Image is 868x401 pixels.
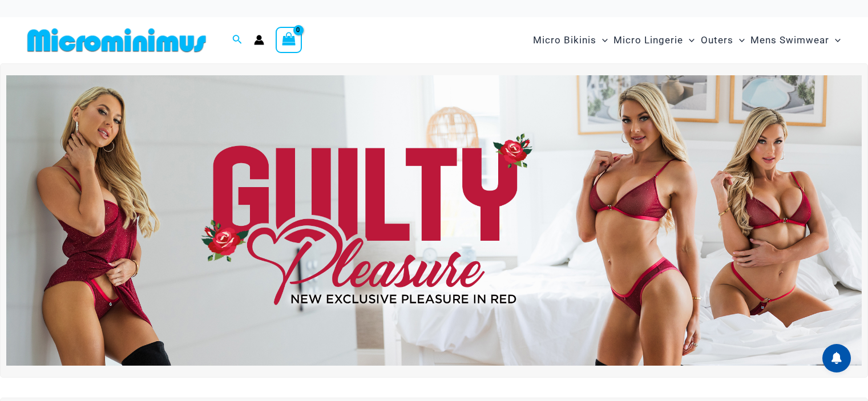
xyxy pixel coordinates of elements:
[829,26,841,55] span: Menu Toggle
[533,26,596,55] span: Micro Bikinis
[6,75,862,366] img: Guilty Pleasures Red Lingerie
[613,26,683,55] span: Micro Lingerie
[232,33,243,47] a: Search icon link
[276,27,302,53] a: View Shopping Cart, empty
[750,26,829,55] span: Mens Swimwear
[701,26,733,55] span: Outers
[254,35,264,45] a: Account icon link
[611,23,697,58] a: Micro LingerieMenu ToggleMenu Toggle
[733,26,745,55] span: Menu Toggle
[748,23,843,58] a: Mens SwimwearMenu ToggleMenu Toggle
[683,26,695,55] span: Menu Toggle
[528,21,845,59] nav: Site Navigation
[596,26,608,55] span: Menu Toggle
[23,27,211,53] img: MM SHOP LOGO FLAT
[698,23,748,58] a: OutersMenu ToggleMenu Toggle
[530,23,611,58] a: Micro BikinisMenu ToggleMenu Toggle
